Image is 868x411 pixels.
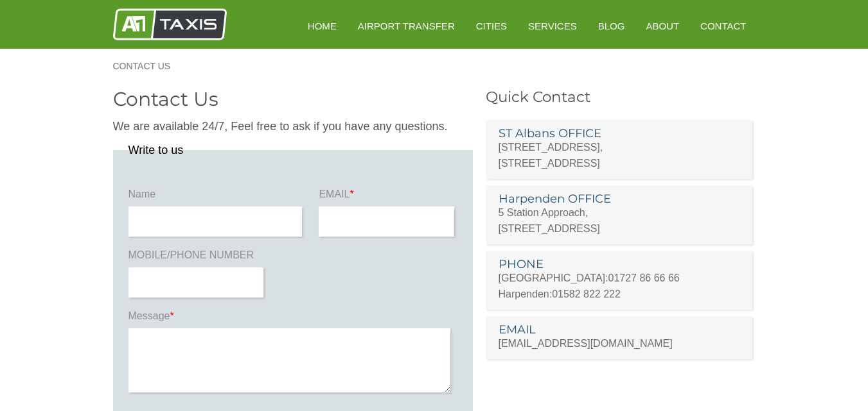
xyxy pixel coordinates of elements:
h3: EMAIL [499,324,740,335]
p: 5 Station Approach, [STREET_ADDRESS] [499,205,740,237]
h3: Quick Contact [486,90,756,105]
a: Contact Us [113,62,184,71]
p: We are available 24/7, Feel free to ask if you have any questions. [113,119,473,135]
p: [GEOGRAPHIC_DATA]: [499,270,740,286]
h3: ST Albans OFFICE [499,128,740,139]
a: 01582 822 222 [552,289,621,299]
h3: Harpenden OFFICE [499,193,740,205]
a: Services [519,10,586,42]
label: EMAIL [319,187,457,206]
h3: PHONE [499,258,740,270]
label: Message [128,309,457,328]
a: Airport Transfer [349,10,464,42]
a: 01727 86 66 66 [608,273,680,283]
a: Cities [467,10,516,42]
legend: Write to us [128,144,184,156]
a: Blog [589,10,634,42]
img: A1 Taxis [113,8,227,40]
a: About [637,10,688,42]
label: Name [128,187,306,206]
label: MOBILE/PHONE NUMBER [128,248,267,267]
p: Harpenden: [499,286,740,302]
a: Contact [691,10,755,42]
h2: Contact Us [113,90,473,109]
a: [EMAIL_ADDRESS][DOMAIN_NAME] [499,338,673,349]
p: [STREET_ADDRESS], [STREET_ADDRESS] [499,139,740,171]
a: HOME [299,10,346,42]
